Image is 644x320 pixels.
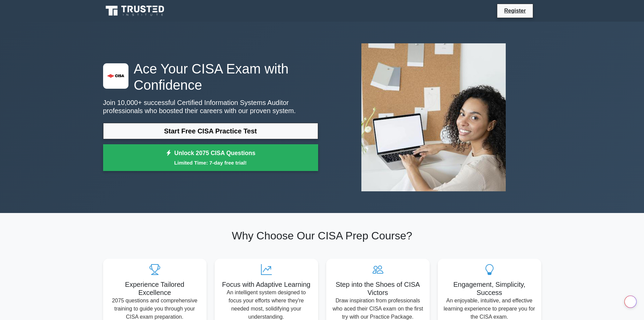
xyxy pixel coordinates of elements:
[103,99,318,115] p: Join 10,000+ successful Certified Information Systems Auditor professionals who boosted their car...
[103,61,318,93] h1: Ace Your CISA Exam with Confidence
[112,159,310,167] small: Limited Time: 7-day free trial!
[103,123,318,139] a: Start Free CISA Practice Test
[443,280,536,297] h5: Engagement, Simplicity, Success
[103,144,318,171] a: Unlock 2075 CISA QuestionsLimited Time: 7-day free trial!
[220,280,313,289] h5: Focus with Adaptive Learning
[109,280,201,297] h5: Experience Tailored Excellence
[103,229,541,242] h2: Why Choose Our CISA Prep Course?
[332,280,424,297] h5: Step into the Shoes of CISA Victors
[500,6,530,15] a: Register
